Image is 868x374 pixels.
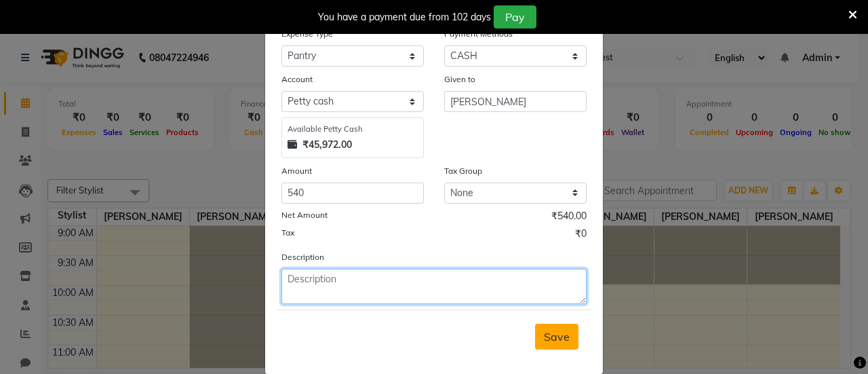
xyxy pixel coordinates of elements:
span: ₹0 [575,227,587,244]
label: Expense Type [281,28,333,40]
label: Tax [281,227,294,239]
div: You have a payment due from 102 days [318,10,491,24]
label: Net Amount [281,209,328,221]
label: Payment Methods [444,28,513,40]
label: Given to [444,73,475,86]
label: Amount [281,165,312,177]
input: Given to [444,91,587,112]
input: Amount [281,183,424,204]
button: Pay [494,5,536,29]
div: Available Petty Cash [288,124,418,135]
label: Tax Group [444,165,482,177]
strong: ₹45,972.00 [302,138,352,152]
button: Save [535,324,578,350]
span: ₹540.00 [551,209,587,227]
label: Account [281,73,313,86]
span: Save [544,330,570,343]
label: Description [281,251,324,263]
